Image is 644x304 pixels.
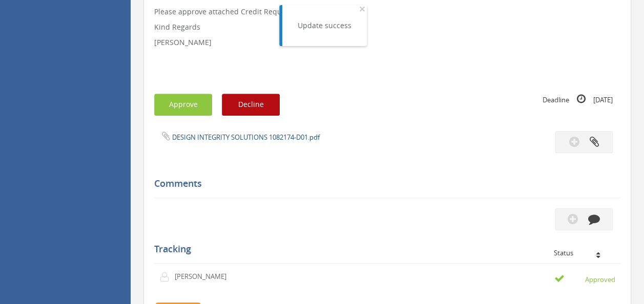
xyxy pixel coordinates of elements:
img: user-icon.png [159,272,175,282]
p: Kind Regards [154,22,620,32]
span: × [359,2,365,16]
button: Decline [222,94,280,116]
button: Approve [154,94,212,116]
a: DESIGN INTEGRITY SOLUTIONS 1082174-D01.pdf [172,133,320,142]
p: Please approve attached Credit Request. [154,7,620,17]
h5: Comments [154,179,613,189]
p: [PERSON_NAME] [154,37,620,48]
p: [PERSON_NAME] [175,272,234,281]
small: Deadline [DATE] [543,94,613,105]
small: Approved [554,273,615,285]
div: Status [554,249,613,256]
div: Update success [298,20,351,31]
h5: Tracking [154,244,613,254]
